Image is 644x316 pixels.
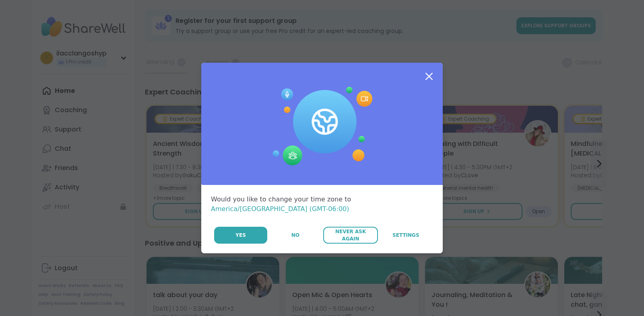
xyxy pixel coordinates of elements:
span: Settings [392,232,419,239]
div: Would you like to change your time zone to [211,195,433,214]
span: America/[GEOGRAPHIC_DATA] (GMT-06:00) [211,205,349,213]
span: No [291,232,299,239]
a: Settings [379,227,433,244]
img: Session Experience [272,87,372,166]
span: Yes [235,232,246,239]
button: Yes [214,227,267,244]
button: Never Ask Again [323,227,378,244]
span: Never Ask Again [327,228,374,242]
button: No [268,227,322,244]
